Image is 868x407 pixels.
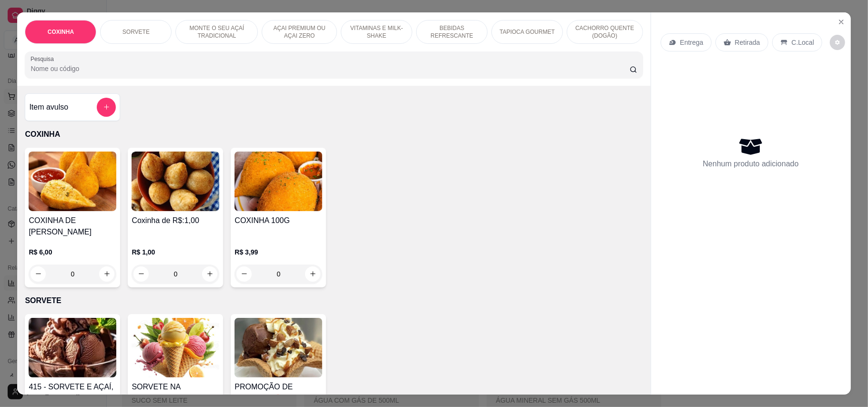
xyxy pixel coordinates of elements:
[305,266,320,282] button: increase-product-quantity
[500,28,555,36] p: TAPIOCA GOURMET
[29,102,68,113] h4: Item avulso
[236,266,252,282] button: decrease-product-quantity
[235,152,322,211] img: product-image
[735,38,760,47] p: Retirada
[830,35,845,50] button: decrease-product-quantity
[202,266,217,282] button: increase-product-quantity
[792,38,814,47] p: C.Local
[424,24,480,40] p: BEBIDAS REFRESCANTE
[834,14,849,30] button: Close
[48,28,74,36] p: COXINHA
[31,55,57,63] label: Pesquisa
[97,98,116,117] button: add-separate-item
[132,247,219,257] p: R$ 1,00
[235,247,322,257] p: R$ 3,99
[132,152,219,211] img: product-image
[270,24,329,40] p: AÇAI PREMIUM OU AÇAI ZERO
[235,215,322,226] h4: COXINHA 100G
[132,318,219,377] img: product-image
[235,318,322,377] img: product-image
[123,28,150,36] p: SORVETE
[25,295,643,306] p: SORVETE
[703,158,799,170] p: Nenhum produto adicionado
[575,24,635,40] p: CACHORRO QUENTE (DOGÃO)
[132,381,219,404] h4: SORVETE NA CASQUINHA
[349,24,404,40] p: VITAMINAS E MILK-SHAKE
[29,152,116,211] img: product-image
[31,64,629,73] input: Pesquisa
[133,266,149,282] button: decrease-product-quantity
[235,381,322,404] h4: PROMOÇÃO DE SORVETE 🍨
[184,24,250,40] p: MONTE O SEU AÇAÍ TRADICIONAL
[29,318,116,377] img: product-image
[29,381,116,404] h4: 415 - SORVETE E AÇAÍ, NO PESO Kg
[132,215,219,226] h4: Coxinha de R$:1,00
[29,215,116,238] h4: COXINHA DE [PERSON_NAME]
[29,247,116,257] p: R$ 6,00
[25,129,643,140] p: COXINHA
[680,38,704,47] p: Entrega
